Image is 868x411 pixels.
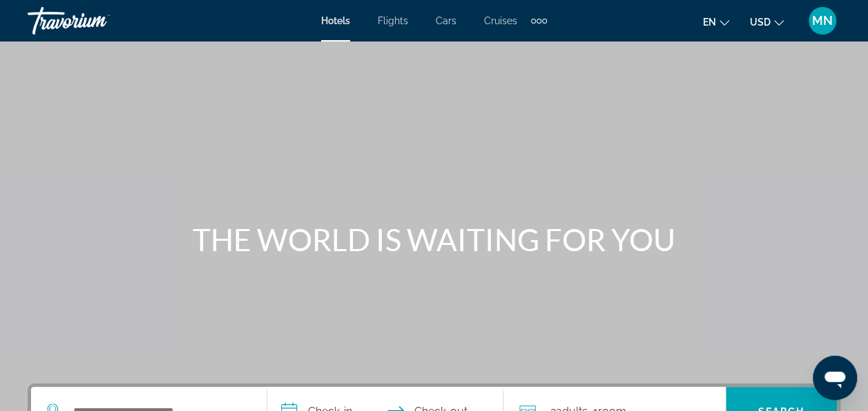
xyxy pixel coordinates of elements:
span: USD [750,17,771,28]
iframe: Button to launch messaging window [813,356,857,400]
span: en [703,17,716,28]
h1: THE WORLD IS WAITING FOR YOU [175,221,693,257]
button: Change language [703,12,729,32]
a: Flights [378,15,408,26]
a: Cars [436,15,456,26]
span: MN [812,14,833,28]
a: Travorium [28,3,166,39]
button: Extra navigation items [531,10,547,32]
a: Hotels [321,15,350,26]
button: User Menu [804,6,840,35]
a: Cruises [484,15,517,26]
button: Change currency [750,12,784,32]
